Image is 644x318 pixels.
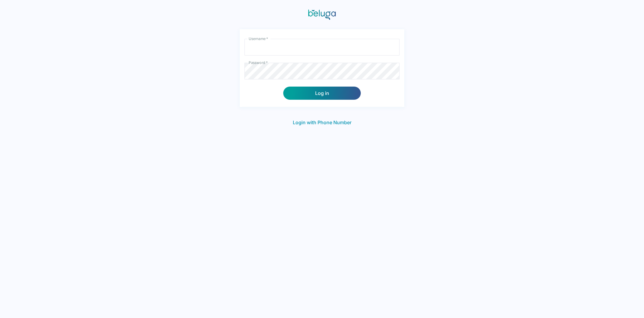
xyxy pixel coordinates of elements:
label: Username [249,36,268,41]
input: username-input [244,39,400,56]
button: Login with Phone Number [290,116,354,128]
label: Password [249,60,268,65]
input: password-input [244,63,400,79]
img: Beluga [308,10,336,20]
button: Log in [283,87,361,100]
